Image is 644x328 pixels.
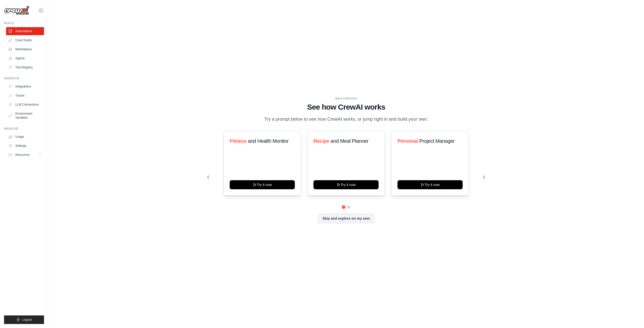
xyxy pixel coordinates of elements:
span: and Meal Planner [331,138,369,144]
a: Usage [6,133,44,141]
a: LLM Connections [6,101,44,109]
h1: See how CrewAI works [207,103,485,112]
span: Recipe [313,138,329,144]
img: Logo [4,6,29,15]
span: Resources [15,153,30,157]
div: Operate [4,76,44,80]
span: Fitness [230,138,247,144]
a: Settings [6,142,44,150]
a: Tool Registry [6,63,44,71]
p: Try a prompt below to see how CrewAI works, or jump right in and build your own. [262,116,431,123]
span: Personal [397,138,418,144]
a: Integrations [6,82,44,90]
a: Crew Studio [6,36,44,44]
div: WALKTHROUGH [207,97,485,101]
a: Automations [6,27,44,35]
button: Try it now [230,180,295,189]
button: Try it now [313,180,379,189]
button: Resources [6,151,44,159]
a: Marketplace [6,45,44,53]
a: Environment Variables [6,110,44,122]
button: Logout [4,315,44,324]
span: Project Manager [419,138,455,144]
span: and Health Monitor [248,138,289,144]
button: Skip and explore on my own [318,214,374,223]
a: Traces [6,91,44,100]
button: Try it now [397,180,463,189]
span: Logout [22,318,32,322]
a: Agents [6,54,44,62]
div: Manage [4,127,44,131]
div: Build [4,21,44,25]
